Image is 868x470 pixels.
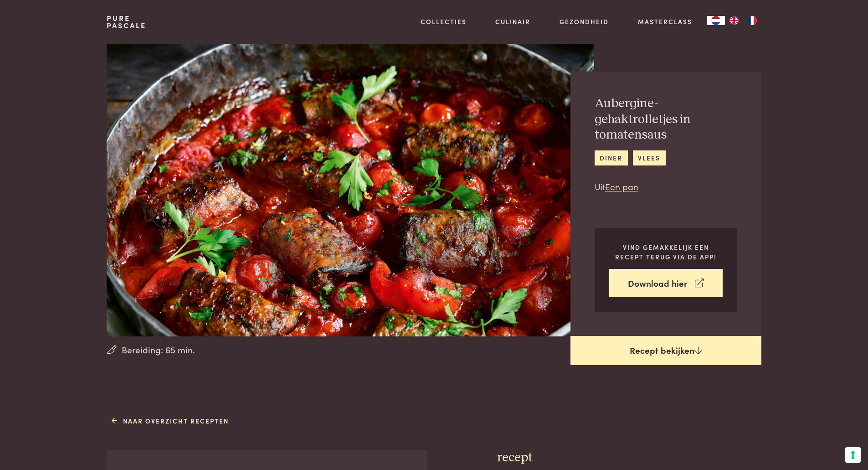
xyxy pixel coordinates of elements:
a: Gezondheid [560,17,609,26]
a: PurePascale [107,15,146,29]
a: NL [707,16,725,25]
button: Uw voorkeuren voor toestemming voor trackingtechnologieën [845,447,861,463]
span: Bereiding: 65 min. [122,343,195,356]
a: FR [743,16,761,25]
a: Download hier [609,269,723,298]
h2: Aubergine-gehaktrolletjes in tomatensaus [595,96,737,143]
a: Een pan [605,180,638,192]
a: EN [725,16,743,25]
a: diner [595,150,628,165]
ul: Language list [725,16,761,25]
a: Naar overzicht recepten [112,416,229,426]
p: Uit [595,180,737,193]
img: Aubergine-gehaktrolletjes in tomatensaus [107,44,594,336]
div: Language [707,16,725,25]
a: vlees [633,150,666,165]
aside: Language selected: Nederlands [707,16,761,25]
a: Collecties [421,17,467,26]
a: Recept bekijken [570,336,761,365]
p: Vind gemakkelijk een recept terug via de app! [609,243,723,261]
h3: recept [497,450,761,466]
a: Culinair [495,17,530,26]
a: Masterclass [638,17,692,26]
